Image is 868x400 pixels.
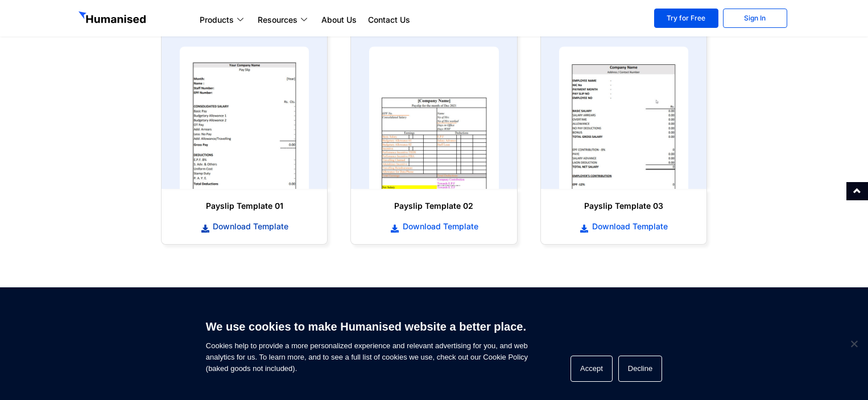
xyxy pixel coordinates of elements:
[206,313,528,374] span: Cookies help to provide a more personalized experience and relevant advertising for you, and web ...
[194,13,252,27] a: Products
[559,47,688,189] img: payslip template
[362,220,505,233] a: Download Template
[78,11,148,26] img: GetHumanised Logo
[571,356,613,382] button: Accept
[210,221,288,232] span: Download Template
[252,13,316,27] a: Resources
[362,200,505,212] h6: Payslip Template 02
[180,47,309,189] img: payslip template
[723,9,787,28] a: Sign In
[369,47,498,189] img: payslip template
[552,220,695,233] a: Download Template
[173,200,316,212] h6: Payslip Template 01
[173,220,316,233] a: Download Template
[589,221,668,232] span: Download Template
[848,338,859,349] span: Decline
[316,13,362,27] a: About Us
[552,200,695,212] h6: Payslip Template 03
[654,9,718,28] a: Try for Free
[362,13,416,27] a: Contact Us
[206,319,528,335] h6: We use cookies to make Humanised website a better place.
[400,221,478,232] span: Download Template
[618,356,662,382] button: Decline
